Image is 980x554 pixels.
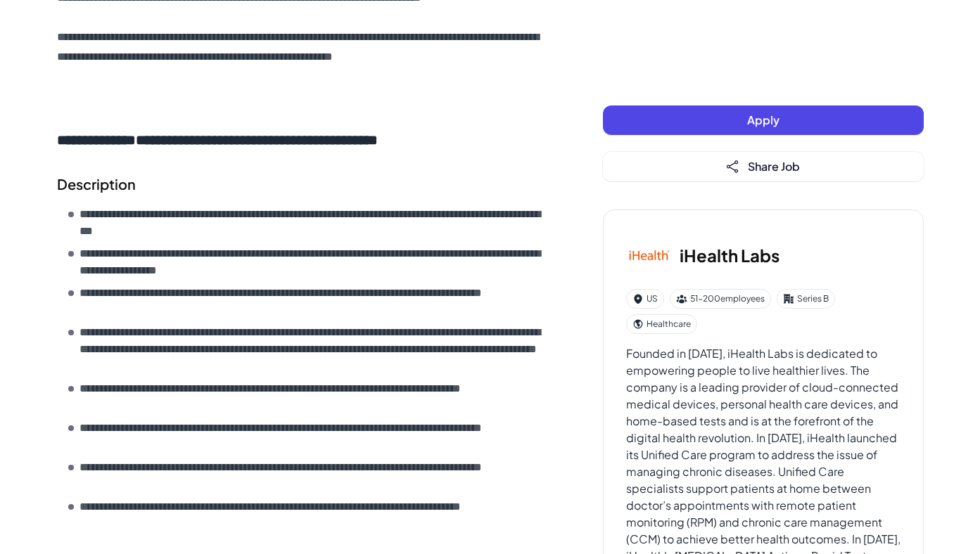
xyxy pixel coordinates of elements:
div: US [626,289,664,309]
div: Series B [777,289,835,309]
div: Healthcare [626,314,697,334]
button: Share Job [603,152,924,181]
button: Apply [603,105,924,135]
img: iH [626,233,671,278]
span: Share Job [748,159,800,174]
h3: iHealth Labs [680,243,779,268]
div: 51-200 employees [670,289,771,309]
h2: Description [57,174,547,195]
span: Apply [747,112,779,127]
